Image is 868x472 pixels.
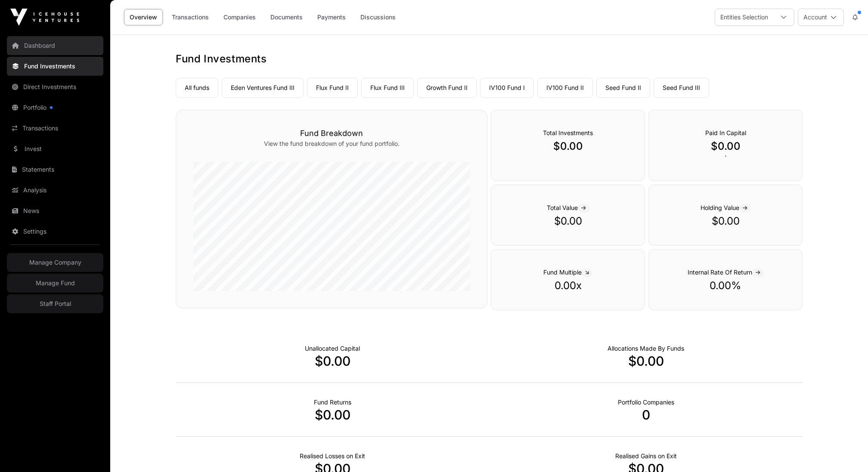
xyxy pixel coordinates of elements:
a: Invest [7,139,103,158]
span: Fund Multiple [543,268,592,276]
a: Payments [312,9,351,25]
span: Total Value [547,204,589,211]
a: Discussions [355,9,401,25]
a: Seed Fund II [596,78,650,98]
a: Portfolio [7,98,103,117]
div: ` [648,110,803,181]
p: $0.00 [489,353,803,369]
span: Paid In Capital [705,129,746,136]
p: $0.00 [176,407,489,423]
a: Statements [7,160,103,179]
a: Settings [7,222,103,241]
span: Total Investments [543,129,593,136]
a: Seed Fund III [654,78,709,98]
a: Transactions [166,9,214,25]
button: Account [798,9,844,26]
a: Staff Portal [7,294,103,313]
a: Companies [218,9,261,25]
span: Internal Rate Of Return [688,268,764,276]
p: Cash not yet allocated [305,344,360,353]
p: 0.00% [666,279,785,293]
p: Net Realised on Negative Exits [300,452,365,460]
p: $0.00 [666,214,785,228]
p: 0.00x [508,279,627,293]
a: News [7,201,103,220]
a: All funds [176,78,218,98]
p: $0.00 [508,214,627,228]
p: $0.00 [666,139,785,153]
p: Capital Deployed Into Companies [608,344,684,353]
a: Transactions [7,119,103,138]
a: IV100 Fund I [480,78,534,98]
a: Growth Fund II [417,78,477,98]
p: $0.00 [176,353,489,369]
p: Number of Companies Deployed Into [618,398,674,407]
img: Icehouse Ventures Logo [10,9,79,26]
p: View the fund breakdown of your fund portfolio. [193,139,470,148]
h3: Fund Breakdown [193,127,470,139]
a: Eden Ventures Fund III [222,78,304,98]
h1: Fund Investments [176,52,803,66]
a: Dashboard [7,36,103,55]
a: Analysis [7,181,103,200]
p: Net Realised on Positive Exits [615,452,677,460]
a: Manage Company [7,253,103,272]
a: Fund Investments [7,57,103,76]
a: Overview [124,9,163,25]
p: $0.00 [508,139,627,153]
a: Manage Fund [7,274,103,293]
a: Flux Fund III [361,78,414,98]
a: Flux Fund II [307,78,358,98]
a: IV100 Fund II [537,78,593,98]
div: Entities Selection [715,9,773,25]
p: 0 [489,407,803,423]
iframe: Chat Widget [825,431,868,472]
span: Holding Value [701,204,751,211]
a: Documents [265,9,308,25]
a: Direct Investments [7,77,103,96]
p: Realised Returns from Funds [314,398,351,407]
